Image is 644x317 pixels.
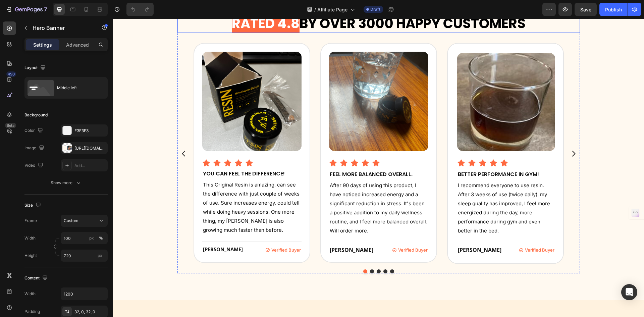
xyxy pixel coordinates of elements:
p: Hero Banner [33,24,90,32]
button: Show more [24,177,108,189]
div: Padding [24,309,40,315]
div: % [99,235,103,241]
div: Background [24,112,48,118]
p: Verified Buyer [285,229,315,233]
button: % [88,234,96,242]
p: Advanced [66,41,89,48]
p: After 90 days of using this product, I have noticed increased energy and a significant reduction ... [217,162,315,216]
img: gempages_566874438180537253-e3d3fb48-1258-45cf-a875-60be8ad3e2b3.jpg [344,34,442,132]
p: [PERSON_NAME] [90,227,137,233]
div: Publish [605,6,622,13]
span: Affiliate Page [317,6,347,13]
button: Dot [264,251,268,255]
button: Carousel Next Arrow [455,129,466,140]
div: 32, 0, 32, 0 [74,309,106,315]
button: Dot [257,251,261,255]
p: [PERSON_NAME] [217,228,264,234]
p: 7 [44,5,47,13]
input: px [61,250,108,262]
label: Width [24,235,36,241]
p: Verified Buyer [412,229,441,233]
label: Height [24,253,37,259]
div: Add... [74,163,106,169]
button: Dot [277,251,281,255]
button: Carousel Back Arrow [65,129,76,140]
div: Middle left [57,80,98,96]
div: [URL][DOMAIN_NAME] [74,145,106,151]
button: Save [575,3,597,16]
span: Save [580,7,591,12]
span: / [314,6,316,13]
p: Settings [33,41,52,48]
input: Auto [61,288,107,300]
div: 450 [6,71,16,77]
div: Show more [51,179,82,186]
span: Draft [370,6,380,12]
button: Publish [599,3,628,16]
span: Custom [64,218,78,224]
button: 7 [3,3,50,16]
div: Image [24,144,46,153]
label: Frame [24,218,37,224]
input: px% [61,232,108,244]
p: This Original Resin is amazing, can see the difference with just couple of weeks of use. Sure inc... [90,161,188,216]
span: px [98,253,102,258]
img: gempages_566874438180537253-9dda7571-85c4-45ea-b683-587de5296801.jpg [89,33,189,132]
iframe: Design area [113,19,644,317]
button: Custom [61,215,108,227]
div: Layout [24,63,47,72]
img: gempages_566874438180537253-b115d29f-8325-47f5-9304-b2e36a8acfba.jpg [216,33,315,132]
button: Dot [270,251,274,255]
div: Undo/Redo [126,3,154,16]
h2: Better performance in gym! [344,152,442,160]
div: px [89,235,94,241]
button: px [97,234,105,242]
p: Verified Buyer [158,229,188,233]
div: Width [24,291,36,297]
div: Size [24,201,42,210]
div: Content [24,274,49,283]
h2: Feel more balanced overall. [216,152,315,160]
h2: You can feel the difference! [89,151,189,159]
p: [PERSON_NAME] [345,228,391,234]
p: I recommend everyone to use resin. After 3 weeks of use (twice daily), my sleep quality has impro... [345,162,441,216]
div: Beta [5,123,16,128]
div: Color [24,126,44,135]
div: F3F3F3 [74,128,106,134]
div: Open Intercom Messenger [621,284,637,300]
div: Video [24,161,45,170]
button: Dot [250,251,254,255]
